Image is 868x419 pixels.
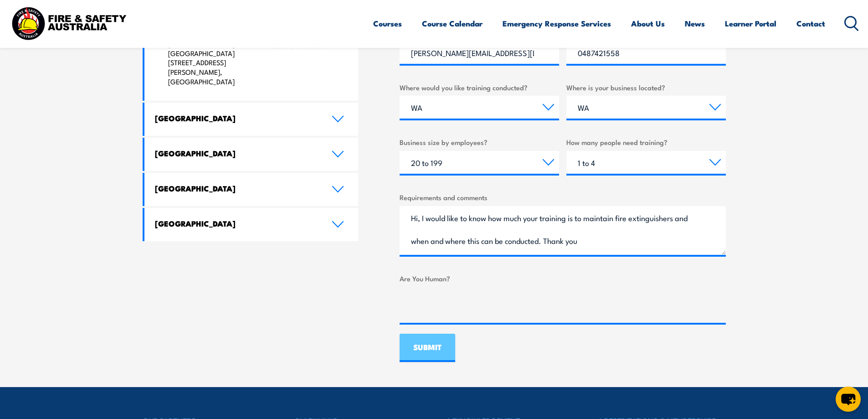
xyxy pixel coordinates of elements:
h4: [GEOGRAPHIC_DATA] [155,148,318,158]
label: Are You Human? [400,273,726,284]
h4: [GEOGRAPHIC_DATA] [155,113,318,123]
a: Courses [373,11,402,36]
a: Courses [295,15,328,87]
a: Directions [262,15,295,87]
label: Where would you like training conducted? [400,82,559,93]
label: How many people need training? [566,137,726,147]
a: About Us [631,11,665,36]
a: Course Calendar [422,11,483,36]
a: Learner Portal [725,11,776,36]
h6: Courses [299,40,324,50]
h4: [GEOGRAPHIC_DATA] [155,183,318,193]
p: Fire and Safety [GEOGRAPHIC_DATA] [GEOGRAPHIC_DATA] [STREET_ADDRESS][PERSON_NAME], [GEOGRAPHIC_DATA] [168,30,244,87]
input: SUBMIT [400,334,455,362]
h4: [GEOGRAPHIC_DATA] [155,218,318,228]
button: chat-button [836,387,861,412]
a: [GEOGRAPHIC_DATA] [144,138,359,171]
a: Emergency Response Services [503,11,611,36]
label: Where is your business located? [566,82,726,93]
a: News [685,11,705,36]
label: Requirements and comments [400,192,726,202]
a: [GEOGRAPHIC_DATA] [144,103,359,136]
iframe: reCAPTCHA [400,287,538,323]
h6: Directions [263,40,294,50]
a: [GEOGRAPHIC_DATA] [144,208,359,241]
a: [GEOGRAPHIC_DATA] [144,173,359,206]
label: Business size by employees? [400,137,559,147]
a: Contact [796,11,825,36]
